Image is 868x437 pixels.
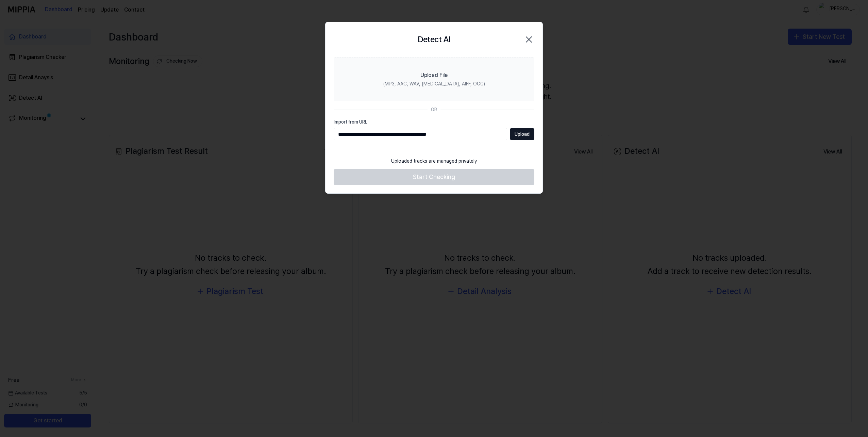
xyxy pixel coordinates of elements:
div: OR [431,107,437,113]
div: Upload File [420,71,448,79]
button: Upload [510,128,534,140]
div: (MP3, AAC, WAV, [MEDICAL_DATA], AIFF, OGG) [383,81,485,87]
label: Import from URL [334,119,534,126]
div: Uploaded tracks are managed privately [387,154,481,169]
h2: Detect AI [418,33,451,46]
